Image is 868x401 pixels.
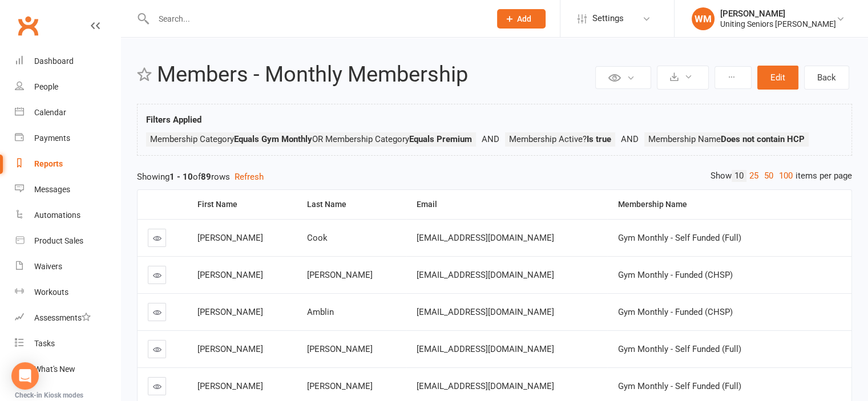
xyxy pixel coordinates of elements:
[761,170,776,182] a: 50
[15,331,120,357] a: Tasks
[732,170,746,182] a: 10
[34,82,58,91] div: People
[592,6,624,31] span: Settings
[14,11,42,40] a: Clubworx
[417,307,554,317] span: [EMAIL_ADDRESS][DOMAIN_NAME]
[201,172,211,182] strong: 89
[150,134,312,144] span: Membership Category
[15,151,120,177] a: Reports
[617,270,732,280] span: Gym Monthly - Funded (CHSP)
[307,200,397,209] div: Last Name
[15,100,120,125] a: Calendar
[509,134,611,144] span: Membership Active?
[617,200,842,209] div: Membership Name
[746,170,761,182] a: 25
[617,344,741,354] span: Gym Monthly - Self Funded (Full)
[15,125,120,151] a: Payments
[197,270,263,280] span: [PERSON_NAME]
[417,381,554,391] span: [EMAIL_ADDRESS][DOMAIN_NAME]
[157,63,592,87] h2: Members - Monthly Membership
[34,313,91,322] div: Assessments
[137,170,852,184] div: Showing of rows
[235,170,264,184] button: Refresh
[692,7,714,30] div: WM
[617,381,741,391] span: Gym Monthly - Self Funded (Full)
[617,233,741,243] span: Gym Monthly - Self Funded (Full)
[146,115,201,125] strong: Filters Applied
[34,210,80,220] div: Automations
[721,134,805,144] strong: Does not contain HCP
[197,344,263,354] span: [PERSON_NAME]
[648,134,805,144] span: Membership Name
[417,200,599,209] div: Email
[15,74,120,100] a: People
[34,133,70,143] div: Payments
[34,56,74,66] div: Dashboard
[307,307,334,317] span: Amblin
[417,344,554,354] span: [EMAIL_ADDRESS][DOMAIN_NAME]
[804,66,849,90] a: Back
[34,236,83,245] div: Product Sales
[720,19,836,29] div: Uniting Seniors [PERSON_NAME]
[197,233,263,243] span: [PERSON_NAME]
[197,307,263,317] span: [PERSON_NAME]
[34,364,75,374] div: What's New
[417,233,554,243] span: [EMAIL_ADDRESS][DOMAIN_NAME]
[307,381,373,391] span: [PERSON_NAME]
[757,66,798,90] button: Edit
[617,307,732,317] span: Gym Monthly - Funded (CHSP)
[307,233,328,243] span: Cook
[15,357,120,382] a: What's New
[710,170,852,182] div: Show items per page
[34,287,68,297] div: Workouts
[34,159,63,168] div: Reports
[15,228,120,254] a: Product Sales
[34,185,70,194] div: Messages
[34,262,62,271] div: Waivers
[720,9,836,19] div: [PERSON_NAME]
[150,11,482,27] input: Search...
[15,48,120,74] a: Dashboard
[197,200,288,209] div: First Name
[307,344,373,354] span: [PERSON_NAME]
[517,14,531,23] span: Add
[197,381,263,391] span: [PERSON_NAME]
[587,134,611,144] strong: Is true
[169,172,193,182] strong: 1 - 10
[776,170,796,182] a: 100
[417,270,554,280] span: [EMAIL_ADDRESS][DOMAIN_NAME]
[497,9,546,29] button: Add
[11,362,39,390] div: Open Intercom Messenger
[15,305,120,331] a: Assessments
[34,108,66,117] div: Calendar
[15,177,120,202] a: Messages
[234,134,312,144] strong: Equals Gym Monthly
[409,134,472,144] strong: Equals Premium
[34,339,55,348] div: Tasks
[15,202,120,228] a: Automations
[312,134,472,144] span: OR Membership Category
[15,254,120,280] a: Waivers
[307,270,373,280] span: [PERSON_NAME]
[15,280,120,305] a: Workouts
